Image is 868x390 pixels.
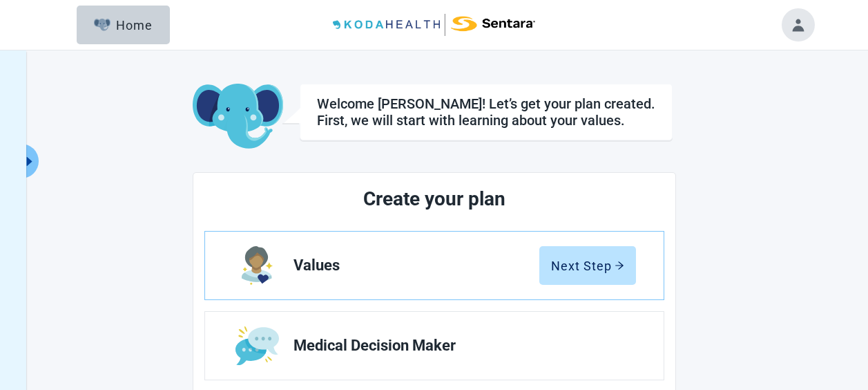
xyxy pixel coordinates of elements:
[256,184,613,214] h2: Create your plan
[23,155,36,168] span: caret-right
[293,257,539,274] span: Values
[293,337,625,354] span: Medical Decision Maker
[615,261,624,270] span: arrow-right
[94,19,111,31] img: Elephant
[205,312,664,380] a: Edit Medical Decision Maker section
[782,8,815,41] button: Toggle account menu
[77,6,170,44] button: ElephantHome
[551,259,624,272] div: Next Step
[333,14,534,36] img: Koda Health
[317,95,655,129] div: Welcome [PERSON_NAME]! Let’s get your plan created. First, we will start with learning about your...
[193,84,283,150] img: Koda Elephant
[539,246,636,285] button: Next Steparrow-right
[205,232,664,299] a: Edit Values section
[21,144,39,178] button: Expand menu
[94,18,153,32] div: Home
